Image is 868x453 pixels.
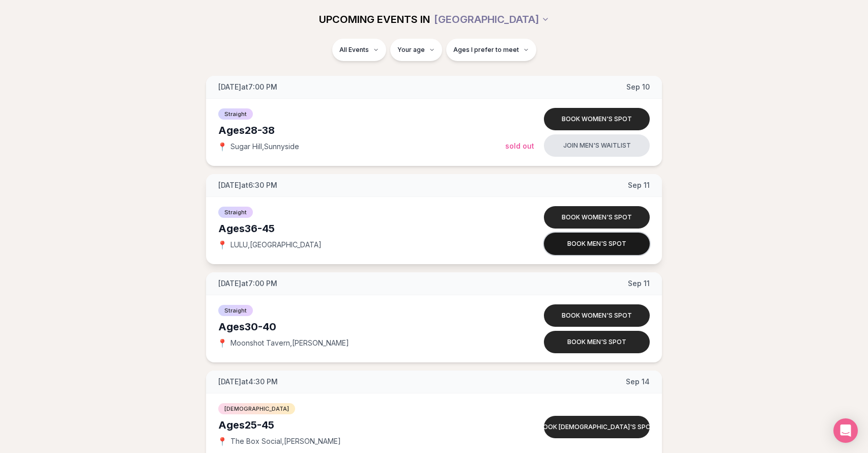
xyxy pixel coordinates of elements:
span: Moonshot Tavern , [PERSON_NAME] [230,338,349,348]
div: Ages 36-45 [218,221,505,236]
button: Book men's spot [544,331,650,353]
button: Book women's spot [544,108,650,130]
div: Open Intercom Messenger [833,418,858,443]
span: Sold Out [505,141,534,150]
span: All Events [339,46,369,54]
span: Your age [397,46,425,54]
div: Ages 28-38 [218,123,505,137]
span: [DATE] at 4:30 PM [218,377,278,387]
span: Sep 14 [626,377,650,387]
button: Your age [390,39,442,61]
span: Straight [218,108,253,120]
span: The Box Social , [PERSON_NAME] [230,436,341,446]
span: 📍 [218,437,226,445]
span: [DATE] at 7:00 PM [218,278,277,289]
button: Book women's spot [544,304,650,327]
button: All Events [332,39,386,61]
div: Ages 30-40 [218,320,505,334]
button: Book [DEMOGRAPHIC_DATA]'s spot [544,416,650,438]
span: Ages I prefer to meet [453,46,519,54]
button: Join men's waitlist [544,134,650,157]
span: 📍 [218,339,226,347]
span: Sep 11 [628,278,650,289]
span: Sugar Hill , Sunnyside [230,141,299,152]
button: Ages I prefer to meet [446,39,536,61]
button: Book women's spot [544,206,650,229]
span: Straight [218,207,253,218]
button: [GEOGRAPHIC_DATA] [434,8,549,31]
span: UPCOMING EVENTS IN [319,12,430,26]
span: Sep 10 [626,82,650,92]
span: Straight [218,305,253,316]
span: [DATE] at 6:30 PM [218,180,277,190]
span: [DATE] at 7:00 PM [218,82,277,92]
div: Ages 25-45 [218,418,505,432]
span: 📍 [218,241,226,249]
span: [DEMOGRAPHIC_DATA] [218,403,295,414]
span: Sep 11 [628,180,650,190]
span: LULU , [GEOGRAPHIC_DATA] [230,240,322,250]
button: Book men's spot [544,233,650,255]
span: 📍 [218,143,226,151]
